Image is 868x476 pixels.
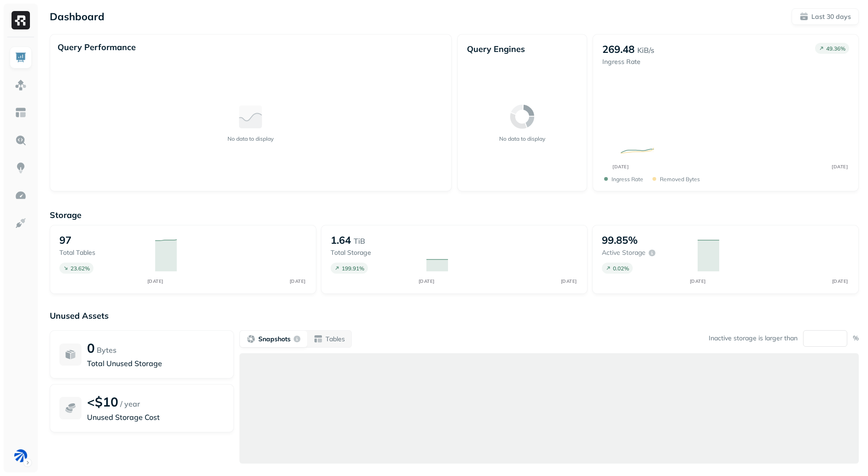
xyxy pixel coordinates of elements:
[258,335,291,344] p: Snapshots
[613,164,629,169] tspan: [DATE]
[602,57,654,66] p: Ingress Rate
[826,45,845,52] p: 49.36 %
[50,310,859,321] p: Unused Assets
[70,265,90,272] p: 23.62 %
[499,135,545,142] p: No data to display
[709,334,798,343] p: Inactive storage is larger than
[613,265,629,272] p: 0.02 %
[660,176,700,183] p: Removed bytes
[15,189,27,201] img: Optimization
[58,42,136,52] p: Query Performance
[15,162,27,174] img: Insights
[147,278,163,284] tspan: [DATE]
[853,334,859,343] p: %
[467,44,578,54] p: Query Engines
[87,340,95,356] p: 0
[59,234,71,247] p: 97
[560,278,577,284] tspan: [DATE]
[602,248,646,257] p: Active storage
[87,394,118,410] p: <$10
[87,358,224,369] p: Total Unused Storage
[612,176,643,183] p: Ingress Rate
[97,344,117,356] p: Bytes
[59,248,146,257] p: Total tables
[15,134,27,146] img: Query Explorer
[87,412,224,423] p: Unused Storage Cost
[15,107,27,119] img: Asset Explorer
[418,278,434,284] tspan: [DATE]
[50,10,105,23] p: Dashboard
[50,210,859,220] p: Storage
[811,12,851,21] p: Last 30 days
[15,217,27,229] img: Integrations
[602,234,638,247] p: 99.85%
[354,235,365,247] p: TiB
[227,135,274,142] p: No data to display
[289,278,305,284] tspan: [DATE]
[792,8,859,25] button: Last 30 days
[15,52,27,63] img: Dashboard
[689,278,705,284] tspan: [DATE]
[331,248,417,257] p: Total storage
[602,43,635,56] p: 269.48
[832,164,848,169] tspan: [DATE]
[326,335,345,344] p: Tables
[15,79,27,91] img: Assets
[832,278,848,284] tspan: [DATE]
[120,398,140,409] p: / year
[14,449,27,462] img: BAM
[637,45,654,56] p: KiB/s
[12,11,30,29] img: Ryft
[342,265,364,272] p: 199.91 %
[331,234,351,247] p: 1.64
